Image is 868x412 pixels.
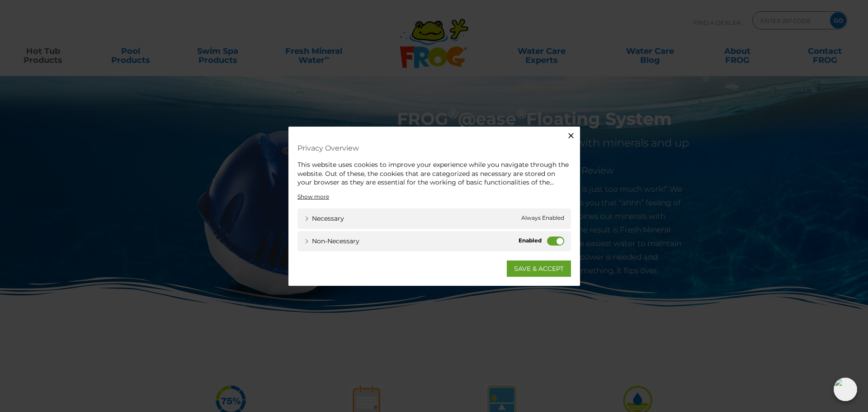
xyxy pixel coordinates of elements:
h4: Privacy Overview [297,140,571,156]
a: Show more [297,192,329,200]
img: openIcon [834,378,857,401]
span: Always Enabled [521,213,564,223]
a: Necessary [304,213,344,223]
a: Non-necessary [304,236,359,246]
div: This website uses cookies to improve your experience while you navigate through the website. Out ... [297,161,571,187]
a: SAVE & ACCEPT [507,260,571,276]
